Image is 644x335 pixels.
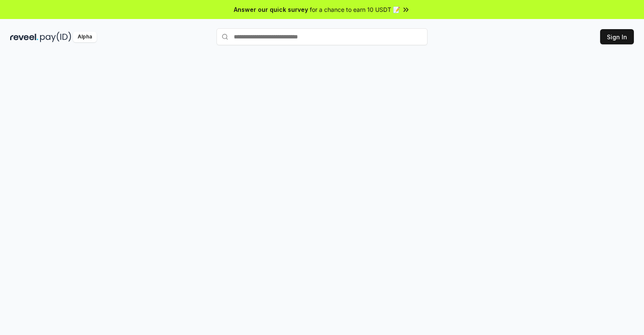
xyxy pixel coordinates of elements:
[234,5,308,14] span: Answer our quick survey
[310,5,400,14] span: for a chance to earn 10 USDT 📝
[40,32,71,42] img: pay_id
[600,29,634,44] button: Sign In
[73,32,97,42] div: Alpha
[10,32,38,42] img: reveel_dark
